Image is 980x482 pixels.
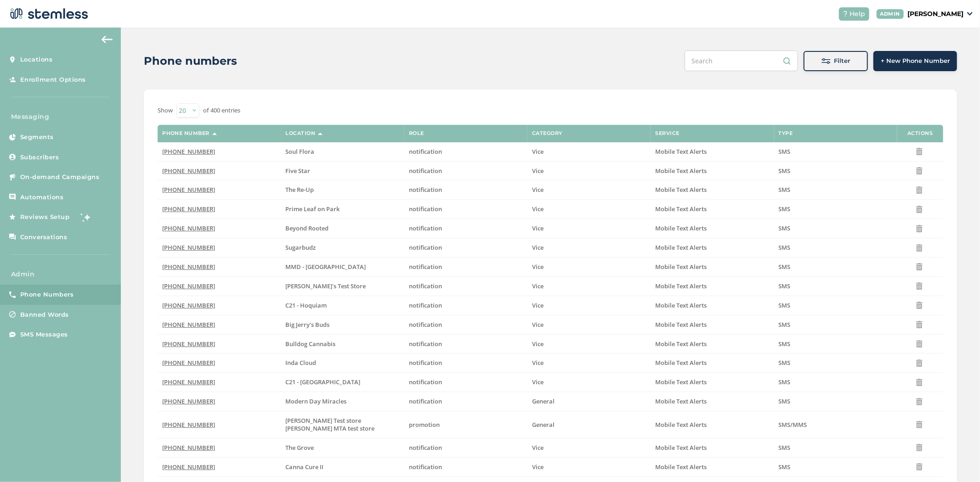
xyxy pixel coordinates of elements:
[779,397,791,405] span: SMS
[779,224,791,232] span: SMS
[285,340,399,348] label: Bulldog Cannabis
[162,359,276,367] label: (920) 659-4051
[162,205,215,213] span: [PHONE_NUMBER]
[655,282,707,290] span: Mobile Text Alerts
[655,420,707,429] span: Mobile Text Alerts
[779,421,893,429] label: SMS/MMS
[409,340,523,348] label: notification
[655,340,707,348] span: Mobile Text Alerts
[162,301,215,309] span: [PHONE_NUMBER]
[779,302,893,309] label: SMS
[655,321,769,329] label: Mobile Text Alerts
[655,224,769,232] label: Mobile Text Alerts
[409,463,442,471] span: notification
[409,444,523,452] label: notification
[162,463,276,471] label: (919) 583-7115
[779,398,893,405] label: SMS
[779,444,893,452] label: SMS
[162,463,215,471] span: [PHONE_NUMBER]
[158,106,173,115] label: Show
[162,359,215,367] span: [PHONE_NUMBER]
[532,185,544,194] span: Vice
[779,320,791,329] span: SMS
[779,186,893,194] label: SMS
[162,263,215,271] span: [PHONE_NUMBER]
[20,153,59,162] span: Subscribers
[655,378,707,386] span: Mobile Text Alerts
[285,186,399,194] label: The Re-Up
[779,321,893,329] label: SMS
[409,224,442,232] span: notification
[779,205,791,213] span: SMS
[285,167,399,175] label: Five Star
[843,11,848,17] img: icon-help-white-03924b79.svg
[409,244,523,252] label: notification
[655,224,707,232] span: Mobile Text Alerts
[285,263,399,271] label: MMD - Redwood City
[162,130,210,136] label: Phone number
[532,167,646,175] label: Vice
[20,173,100,182] span: On-demand Campaigns
[20,193,64,202] span: Automations
[779,185,791,194] span: SMS
[532,398,646,405] label: General
[285,378,399,386] label: C21 - Aberdeen
[20,55,53,64] span: Locations
[779,340,791,348] span: SMS
[162,244,276,252] label: (970) 718-5678
[285,302,399,309] label: C21 - Hoquiam
[409,359,442,367] span: notification
[162,320,215,329] span: [PHONE_NUMBER]
[162,340,276,348] label: (920) 659-4062
[162,444,276,452] label: (920) 221-0259
[655,301,707,309] span: Mobile Text Alerts
[532,463,646,471] label: Vice
[779,301,791,309] span: SMS
[409,421,523,429] label: promotion
[285,444,399,452] label: The Grove
[532,263,544,271] span: Vice
[409,147,442,156] span: notification
[409,282,523,290] label: notification
[685,50,798,71] input: Search
[20,310,69,319] span: Banned Words
[655,130,680,136] label: Service
[162,167,276,175] label: (985) 323-5680
[779,359,893,367] label: SMS
[409,185,442,194] span: notification
[144,53,237,69] h2: Phone numbers
[162,282,276,290] label: (951) 324-4211
[655,320,707,329] span: Mobile Text Alerts
[409,463,523,471] label: notification
[162,263,276,271] label: (951) 525-1029
[162,421,276,429] label: (920) 365-4066
[285,321,399,329] label: Big Jerry's Buds
[779,243,791,252] span: SMS
[897,125,943,142] th: Actions
[409,263,442,271] span: notification
[409,302,523,309] label: notification
[532,340,646,348] label: Vice
[881,56,950,66] span: + New Phone Number
[162,205,276,213] label: (979) 216-3611
[162,340,215,348] span: [PHONE_NUMBER]
[779,147,791,156] span: SMS
[655,421,769,429] label: Mobile Text Alerts
[409,205,442,213] span: notification
[162,302,276,309] label: (945) 276-9625
[779,205,893,213] label: SMS
[285,463,399,471] label: Canna Cure II
[934,438,980,482] div: Chat Widget
[655,463,769,471] label: Mobile Text Alerts
[655,185,707,194] span: Mobile Text Alerts
[162,397,215,405] span: [PHONE_NUMBER]
[779,263,893,271] label: SMS
[409,340,442,348] span: notification
[162,398,276,405] label: (920) 365-4709
[285,224,399,232] label: Beyond Rooted
[655,378,769,386] label: Mobile Text Alerts
[532,420,555,429] span: General
[779,443,791,452] span: SMS
[532,378,544,386] span: Vice
[162,185,215,194] span: [PHONE_NUMBER]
